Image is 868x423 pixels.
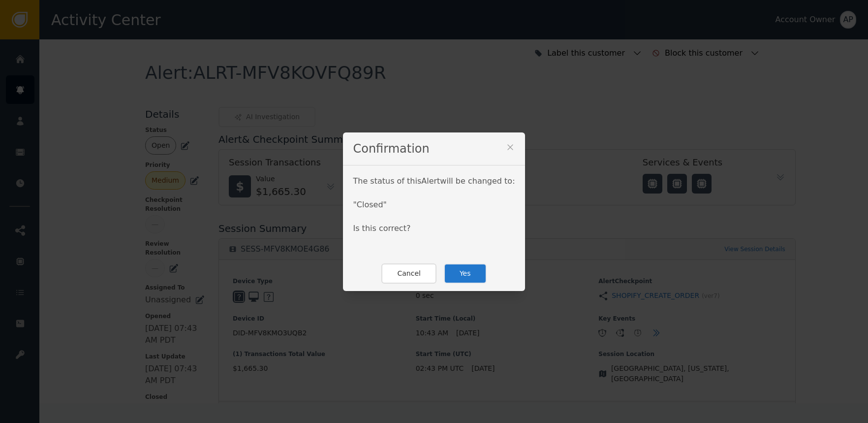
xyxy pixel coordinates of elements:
[381,263,436,284] button: Cancel
[353,176,515,186] span: The status of this Alert will be changed to:
[353,200,386,209] span: " Closed "
[444,263,487,284] button: Yes
[353,224,410,233] span: Is this correct?
[343,132,525,165] div: Confirmation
